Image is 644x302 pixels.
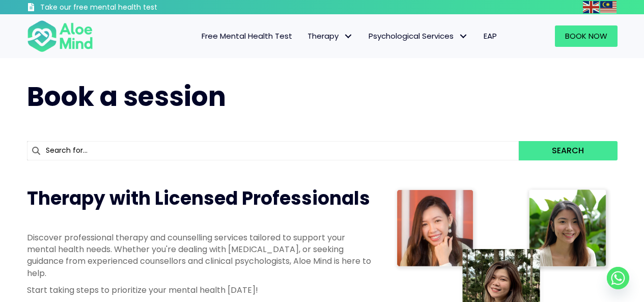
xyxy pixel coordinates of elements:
[519,141,617,160] button: Search
[583,1,599,13] img: en
[476,25,505,47] a: EAP
[369,31,468,41] span: Psychological Services
[27,19,93,53] img: Aloe mind Logo
[565,31,607,41] span: Book Now
[106,25,505,47] nav: Menu
[341,29,356,44] span: Therapy: submenu
[194,25,300,47] a: Free Mental Health Test
[555,25,618,47] a: Book Now
[27,185,370,211] span: Therapy with Licensed Professionals
[583,1,600,13] a: English
[27,78,226,115] span: Book a session
[484,31,497,41] span: EAP
[27,141,519,160] input: Search for...
[607,267,629,289] a: Whatsapp
[40,3,212,13] h3: Take our free mental health test
[456,29,471,44] span: Psychological Services: submenu
[27,3,212,14] a: Take our free mental health test
[27,232,373,279] p: Discover professional therapy and counselling services tailored to support your mental health nee...
[202,31,292,41] span: Free Mental Health Test
[307,31,353,41] span: Therapy
[600,1,617,13] img: ms
[27,284,373,296] p: Start taking steps to prioritize your mental health [DATE]!
[361,25,476,47] a: Psychological ServicesPsychological Services: submenu
[600,1,618,13] a: Malay
[300,25,361,47] a: TherapyTherapy: submenu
